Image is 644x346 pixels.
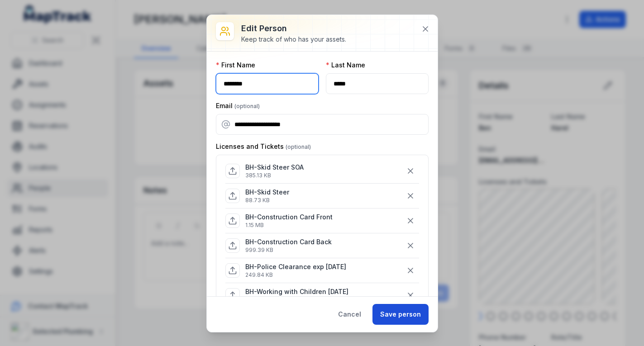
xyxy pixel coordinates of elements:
div: Keep track of who has your assets. [241,35,346,44]
label: First Name [216,61,255,70]
p: 249.84 KB [245,271,346,279]
h3: Edit person [241,22,346,35]
p: BH-Construction Card Back [245,237,332,246]
button: Save person [372,304,429,325]
p: BH-Police Clearance exp [DATE] [245,262,346,271]
button: Cancel [330,304,369,325]
p: BH-Construction Card Front [245,213,333,222]
label: Last Name [326,61,365,70]
p: BH-Working with Children [DATE] [245,287,348,296]
p: 88.73 KB [245,197,289,204]
label: Licenses and Tickets [216,142,311,151]
p: 385.13 KB [245,172,304,179]
label: Email [216,101,260,110]
p: 1.15 MB [245,222,333,229]
p: 999.39 KB [245,246,332,254]
p: BH-Skid Steer [245,188,289,197]
p: BH-Skid Steer SOA [245,163,304,172]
